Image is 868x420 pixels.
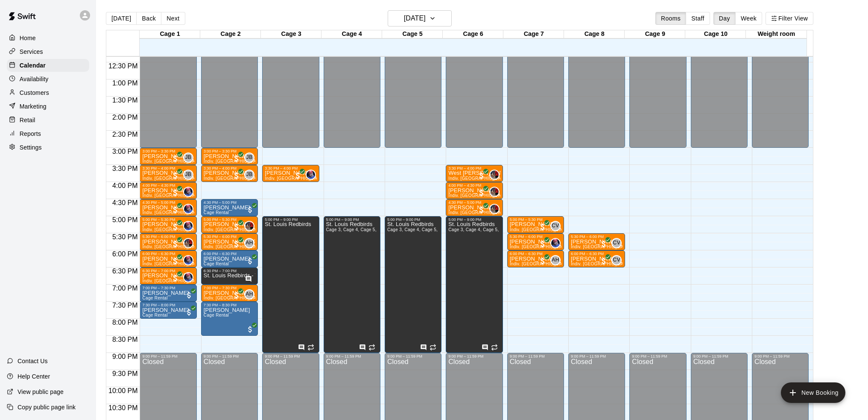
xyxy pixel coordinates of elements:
div: 5:30 PM – 6:00 PM: Ryan Fugate [140,233,196,250]
div: Clay Voss [611,255,622,265]
div: 7:30 PM – 8:30 PM [204,303,255,307]
span: 2:00 PM [110,114,140,121]
div: 3:30 PM – 4:00 PM [204,166,255,170]
span: Cage Rental [204,313,229,317]
span: Recurring event [307,344,314,351]
div: Jacob Abraham [550,238,561,248]
p: Reports [20,129,41,138]
p: Settings [20,143,42,152]
p: Services [20,47,43,56]
div: 3:00 PM – 3:30 PM: Betsy Sinclair [201,148,258,165]
span: Indiv. [GEOGRAPHIC_DATA] [204,296,263,300]
span: 6:00 PM [110,250,140,258]
span: Jacob Abraham [309,170,316,180]
span: All customers have paid [232,154,241,163]
div: 7:00 PM – 7:30 PM: Adam Minnick [140,285,196,302]
div: 9:00 PM – 11:59 PM [142,354,194,358]
div: 9:00 PM – 11:59 PM [326,354,378,358]
span: Indiv. [GEOGRAPHIC_DATA] [142,193,201,198]
p: Availability [20,75,49,83]
button: Day [713,12,736,25]
span: Cage Rental [204,210,229,215]
p: Retail [20,116,35,124]
span: All customers have paid [171,223,180,231]
span: Indiv. [GEOGRAPHIC_DATA] [142,176,201,181]
p: View public page [18,388,64,396]
div: Clay Voss [611,238,622,248]
span: All customers have paid [246,206,254,214]
span: All customers have paid [232,291,241,300]
div: 6:00 PM – 6:30 PM: Ryan Fugate [140,250,196,267]
div: 9:00 PM – 11:59 PM [632,354,684,358]
span: All customers have paid [477,206,486,214]
div: 6:00 PM – 6:30 PM: Kaiser Lucas [568,250,625,267]
span: CV [613,256,620,264]
p: Home [20,34,36,42]
span: JB [185,153,191,162]
span: Jeramy Allerdissen [493,204,500,214]
div: 4:30 PM – 5:00 PM [448,200,500,205]
p: Customers [20,88,49,97]
div: Weight room [746,30,807,38]
span: Austin Hartnett [554,255,561,265]
span: All customers have paid [171,240,180,248]
div: 6:30 PM – 7:00 PM: Jack Thomas [140,267,196,285]
div: Customers [7,86,89,99]
span: All customers have paid [171,257,180,265]
div: Jeramy Allerdissen [489,187,500,197]
span: 8:30 PM [110,336,140,343]
div: 5:30 PM – 6:00 PM [510,235,561,239]
span: All customers have paid [538,240,547,248]
div: 3:30 PM – 4:00 PM: West Hrabosky [446,165,503,182]
div: 3:30 PM – 4:00 PM: Betsy Sinclair [140,165,196,182]
img: Jacob Abraham [184,205,193,213]
div: 4:00 PM – 4:30 PM [448,183,500,188]
div: Cage 7 [503,30,564,38]
div: 9:00 PM – 11:59 PM [693,354,745,358]
div: 3:00 PM – 3:30 PM: Jameson Pienkos [140,148,196,165]
span: All customers have paid [599,257,608,265]
div: 4:00 PM – 4:30 PM: Liam Lane [446,182,503,199]
span: All customers have paid [246,257,254,265]
div: Austin Hartnett [244,238,254,248]
span: All customers have paid [171,188,180,197]
span: 3:00 PM [110,148,140,155]
span: Indiv. [GEOGRAPHIC_DATA] [142,210,201,215]
span: Indiv. [GEOGRAPHIC_DATA] [204,227,263,232]
svg: Has notes [482,344,488,351]
div: Jacob Abraham [183,272,193,282]
div: Retail [7,114,89,126]
span: Recurring event [368,344,375,351]
span: Indiv. [GEOGRAPHIC_DATA] [204,176,263,181]
span: Indiv. [GEOGRAPHIC_DATA] [204,244,263,249]
span: Indiv. [GEOGRAPHIC_DATA] [448,193,507,198]
a: Marketing [7,100,89,113]
div: 4:30 PM – 5:00 PM: Kushal Zei [140,199,196,216]
div: 7:30 PM – 8:00 PM: Adam Minnick [140,302,196,319]
div: Home [7,32,89,44]
span: Jacob Abraham [187,187,193,197]
button: Rooms [655,12,686,25]
div: Cage 1 [140,30,200,38]
span: 5:30 PM [110,233,140,241]
div: 5:00 PM – 9:00 PM [326,217,378,222]
img: Jeramy Allerdissen [490,205,499,213]
span: 5:00 PM [110,216,140,223]
span: James Beirne [187,170,193,180]
div: James Beirne [183,153,193,163]
span: 7:30 PM [110,302,140,309]
span: CV [613,239,620,247]
svg: Has notes [359,344,366,351]
span: 7:00 PM [110,285,140,292]
img: Jacob Abraham [184,273,193,282]
button: [DATE] [388,10,452,26]
a: Settings [7,141,89,154]
div: Jeramy Allerdissen [489,204,500,214]
span: Austin Hartnett [248,289,254,300]
img: Jeramy Allerdissen [184,239,193,247]
span: Jacob Abraham [187,272,193,282]
div: 4:00 PM – 4:30 PM: Kushal Zei [140,182,196,199]
span: Cage 3, Cage 4, Cage 5, Cage 6 [387,227,454,232]
span: Recurring event [491,344,498,351]
div: Cage 5 [382,30,443,38]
